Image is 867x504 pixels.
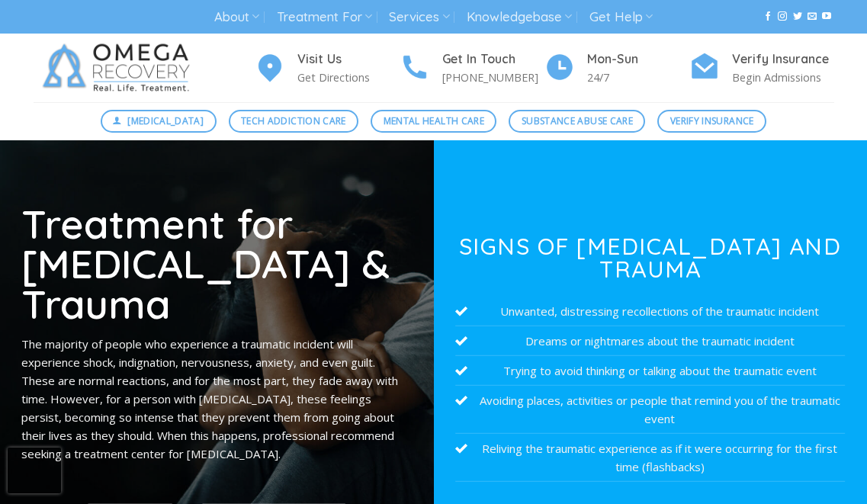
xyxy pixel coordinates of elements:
[455,235,846,281] h3: Signs of [MEDICAL_DATA] and Trauma
[21,203,412,323] h1: Treatment for [MEDICAL_DATA] & Trauma
[467,3,572,31] a: Knowledgebase
[657,110,766,133] a: Verify Insurance
[101,110,217,133] a: [MEDICAL_DATA]
[455,297,846,326] li: Unwanted, distressing recollections of the traumatic incident
[732,50,834,69] h4: Verify Insurance
[21,335,412,463] p: The majority of people who experience a traumatic incident will experience shock, indignation, ne...
[778,11,787,22] a: Follow on Instagram
[442,50,544,69] h4: Get In Touch
[509,110,645,133] a: Substance Abuse Care
[455,434,846,482] li: Reliving the traumatic experience as if it were occurring for the first time (flashbacks)
[297,50,400,69] h4: Visit Us
[822,11,831,22] a: Follow on YouTube
[384,114,484,128] span: Mental Health Care
[442,69,544,86] p: [PHONE_NUMBER]
[214,3,259,31] a: About
[455,386,846,434] li: Avoiding places, activities or people that remind you of the traumatic event
[587,69,689,86] p: 24/7
[455,356,846,386] li: Trying to avoid thinking or talking about the traumatic event
[689,50,834,87] a: Verify Insurance Begin Admissions
[455,326,846,356] li: Dreams or nightmares about the traumatic incident
[670,114,754,128] span: Verify Insurance
[400,50,544,87] a: Get In Touch [PHONE_NUMBER]
[522,114,633,128] span: Substance Abuse Care
[34,34,205,102] img: Omega Recovery
[389,3,449,31] a: Services
[763,11,772,22] a: Follow on Facebook
[229,110,359,133] a: Tech Addiction Care
[127,114,204,128] span: [MEDICAL_DATA]
[587,50,689,69] h4: Mon-Sun
[808,11,817,22] a: Send us an email
[241,114,346,128] span: Tech Addiction Care
[371,110,496,133] a: Mental Health Care
[793,11,802,22] a: Follow on Twitter
[255,50,400,87] a: Visit Us Get Directions
[589,3,653,31] a: Get Help
[277,3,372,31] a: Treatment For
[297,69,400,86] p: Get Directions
[8,448,61,493] iframe: reCAPTCHA
[732,69,834,86] p: Begin Admissions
